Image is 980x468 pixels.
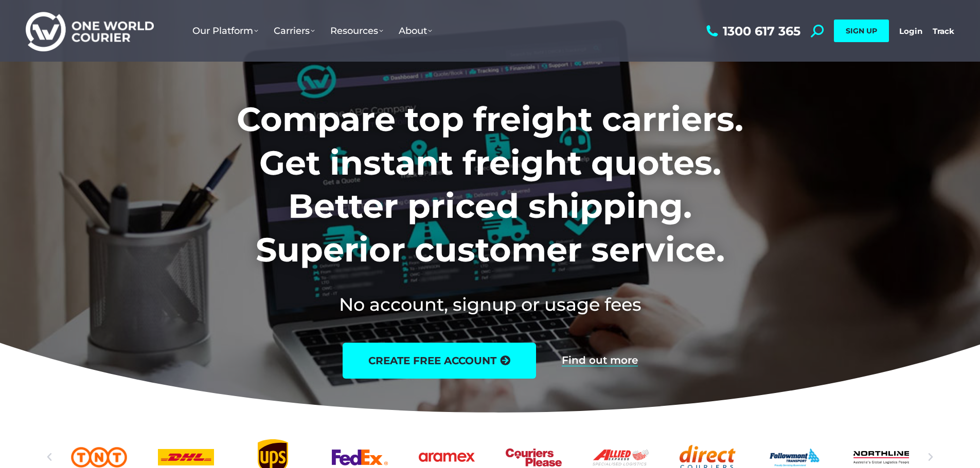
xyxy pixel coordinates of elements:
a: create free account [343,343,536,379]
a: Resources [323,15,391,47]
span: Resources [330,25,383,36]
span: Carriers [274,25,315,36]
a: Find out more [562,355,638,366]
a: Track [933,26,954,36]
span: Our Platform [192,25,258,36]
a: About [391,15,440,47]
span: SIGN UP [846,26,877,35]
img: One World Courier [26,10,154,52]
a: SIGN UP [834,20,889,42]
a: Carriers [266,15,323,47]
a: Login [899,26,922,36]
a: Our Platform [185,15,266,47]
a: 1300 617 365 [704,25,800,38]
h2: No account, signup or usage fees [169,292,811,317]
span: About [399,25,432,36]
h1: Compare top freight carriers. Get instant freight quotes. Better priced shipping. Superior custom... [169,98,811,271]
